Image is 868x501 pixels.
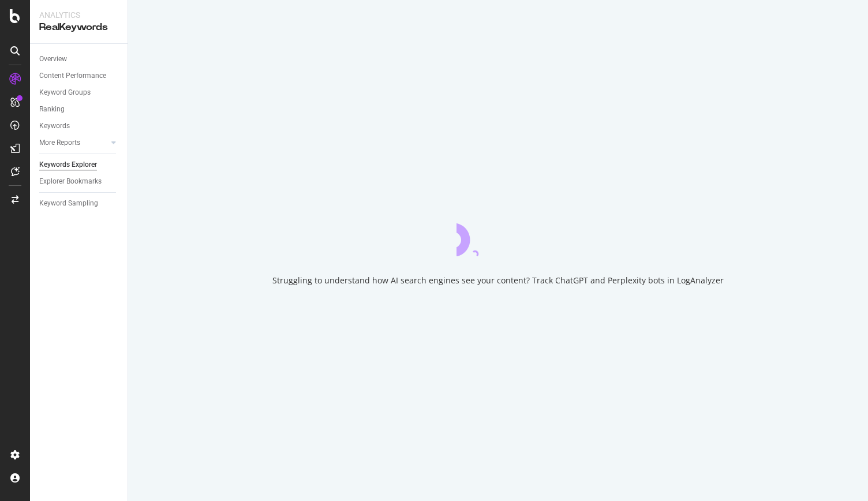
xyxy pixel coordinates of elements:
div: Ranking [39,103,65,115]
div: RealKeywords [39,21,118,34]
a: Content Performance [39,70,119,82]
a: Keywords [39,120,119,132]
div: Explorer Bookmarks [39,175,102,188]
div: Content Performance [39,70,106,82]
div: Keyword Groups [39,87,91,99]
a: Keyword Sampling [39,197,119,210]
a: Keyword Groups [39,87,119,99]
div: Keywords Explorer [39,159,97,171]
div: Keywords [39,120,70,132]
div: Struggling to understand how AI search engines see your content? Track ChatGPT and Perplexity bot... [272,275,724,286]
div: animation [457,215,540,256]
a: Overview [39,53,119,65]
div: Analytics [39,9,118,21]
a: More Reports [39,137,108,149]
a: Explorer Bookmarks [39,175,119,188]
div: Overview [39,53,67,65]
a: Keywords Explorer [39,159,119,171]
a: Ranking [39,103,119,115]
div: More Reports [39,137,80,149]
div: Keyword Sampling [39,197,98,210]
